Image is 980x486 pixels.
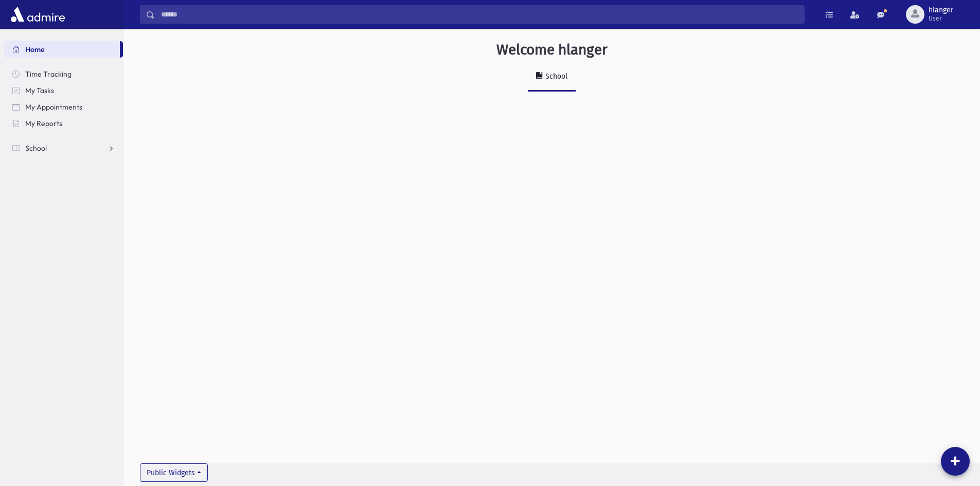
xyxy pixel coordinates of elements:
a: My Appointments [4,99,123,115]
span: Home [25,45,45,54]
a: School [4,140,123,156]
span: School [25,143,47,153]
span: Time Tracking [25,69,72,79]
div: School [543,72,567,81]
a: My Tasks [4,82,123,99]
button: Public Widgets [140,463,208,482]
a: Time Tracking [4,66,123,82]
h3: Welcome hlanger [496,41,608,59]
a: School [528,63,576,92]
span: hlanger [929,6,953,14]
span: My Tasks [25,86,54,95]
span: My Reports [25,119,62,128]
span: User [929,14,953,23]
a: Home [4,41,120,58]
span: My Appointments [25,102,82,112]
a: My Reports [4,115,123,132]
input: Search [155,5,804,24]
img: AdmirePro [8,4,67,25]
